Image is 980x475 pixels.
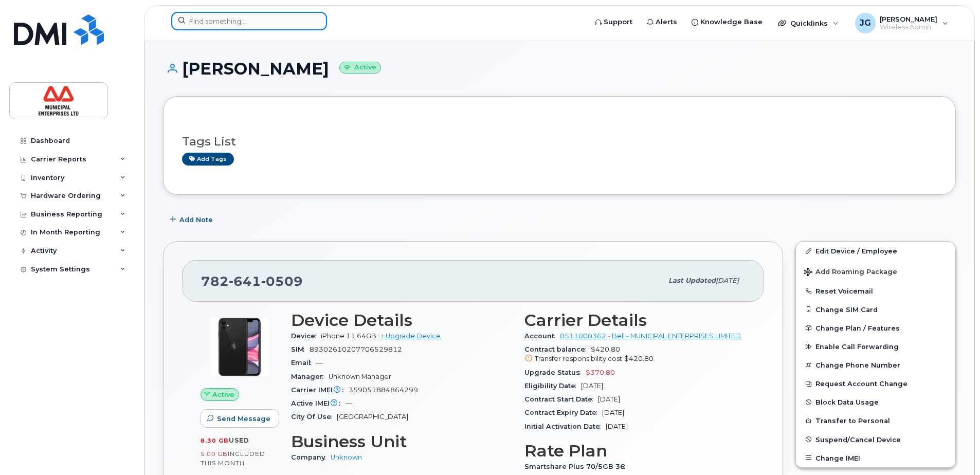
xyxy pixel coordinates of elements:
[796,356,955,374] button: Change Phone Number
[291,453,331,461] span: Company
[329,373,391,380] span: Unknown Manager
[524,345,746,364] span: $420.80
[201,273,303,289] span: 782
[624,355,654,362] span: $420.80
[229,436,249,444] span: used
[331,453,362,461] a: Unknown
[349,386,418,394] span: 359051884864299
[586,369,615,376] span: $370.80
[163,60,956,78] h1: [PERSON_NAME]
[524,423,606,430] span: Initial Activation Date
[291,373,329,380] span: Manager
[804,268,897,278] span: Add Roaming Package
[560,332,741,340] a: 0511000362 - Bell - MUNICIPAL ENTERPRISES LIMITED
[201,409,279,428] button: Send Message
[606,423,628,430] span: [DATE]
[321,332,376,340] span: iPhone 11 64GB
[815,435,901,443] span: Suspend/Cancel Device
[796,282,955,300] button: Reset Voicemail
[261,273,303,289] span: 0509
[716,277,739,284] span: [DATE]
[796,261,955,282] button: Add Roaming Package
[182,153,234,166] a: Add tags
[291,386,349,394] span: Carrier IMEI
[524,382,581,390] span: Eligibility Date
[291,311,512,330] h3: Device Details
[524,409,602,416] span: Contract Expiry Date
[291,413,337,421] span: City Of Use
[796,319,955,337] button: Change Plan / Features
[796,337,955,356] button: Enable Call Forwarding
[346,399,352,407] span: —
[201,437,229,444] span: 8.30 GB
[524,345,591,353] span: Contract balance
[524,463,630,470] span: Smartshare Plus 70/5GB 36
[229,273,261,289] span: 641
[212,390,234,399] span: Active
[291,332,321,340] span: Device
[796,374,955,393] button: Request Account Change
[815,324,900,332] span: Change Plan / Features
[796,393,955,411] button: Block Data Usage
[815,343,899,351] span: Enable Call Forwarding
[796,411,955,430] button: Transfer to Personal
[179,215,213,225] span: Add Note
[337,413,408,421] span: [GEOGRAPHIC_DATA]
[339,62,381,74] small: Active
[524,395,598,403] span: Contract Start Date
[209,316,270,378] img: iPhone_11.jpg
[201,450,265,467] span: included this month
[524,369,586,376] span: Upgrade Status
[668,277,716,284] span: Last updated
[796,449,955,467] button: Change IMEI
[163,210,222,229] button: Add Note
[380,332,441,340] a: + Upgrade Device
[316,359,323,367] span: —
[796,430,955,449] button: Suspend/Cancel Device
[602,409,624,416] span: [DATE]
[217,414,270,424] span: Send Message
[796,300,955,319] button: Change SIM Card
[581,382,603,390] span: [DATE]
[182,135,937,148] h3: Tags List
[535,355,622,362] span: Transfer responsibility cost
[291,359,316,367] span: Email
[291,432,512,451] h3: Business Unit
[291,345,310,353] span: SIM
[291,399,346,407] span: Active IMEI
[201,450,228,458] span: 5.00 GB
[524,311,746,330] h3: Carrier Details
[524,332,560,340] span: Account
[598,395,620,403] span: [DATE]
[524,442,746,460] h3: Rate Plan
[310,345,402,353] span: 89302610207706529812
[796,242,955,260] a: Edit Device / Employee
